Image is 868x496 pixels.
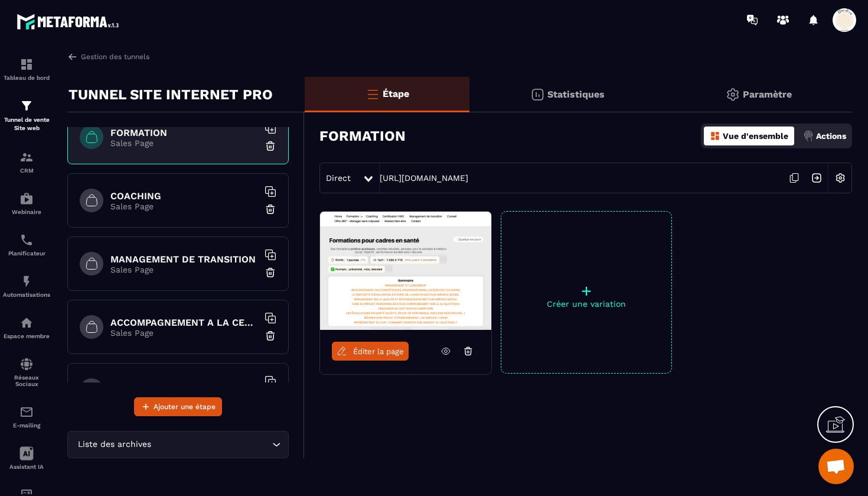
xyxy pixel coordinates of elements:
img: arrow-next.bcc2205e.svg [805,167,828,189]
a: emailemailE-mailing [3,396,50,437]
a: schedulerschedulerPlanificateur [3,224,50,265]
p: + [501,283,671,299]
a: [URL][DOMAIN_NAME] [380,173,468,183]
a: social-networksocial-networkRéseaux Sociaux [3,348,50,396]
img: formation [19,57,34,72]
img: scheduler [19,233,34,247]
img: trash [265,267,276,278]
p: Étape [383,88,409,99]
img: trash [265,330,276,342]
h6: ATELIERS BIEN ETRE [110,380,258,391]
span: Éditer la page [353,347,404,356]
img: automations [19,316,34,330]
p: Sales Page [110,202,258,211]
a: Gestion des tunnels [67,51,149,62]
img: automations [19,192,34,206]
span: Liste des archives [75,438,154,451]
p: CRM [3,167,50,174]
p: Actions [816,131,846,141]
p: Automatisations [3,291,50,298]
img: dashboard-orange.40269519.svg [710,131,720,141]
p: Créer une variation [501,299,671,309]
p: Espace membre [3,333,50,339]
h6: COACHING [110,190,258,202]
img: image [320,212,491,330]
a: formationformationTableau de bord [3,48,50,90]
a: automationsautomationsWebinaire [3,183,50,224]
img: formation [19,99,34,113]
p: Statistiques [547,89,605,100]
img: logo [17,11,123,33]
p: Webinaire [3,209,50,215]
p: TUNNEL SITE INTERNET PRO [68,83,273,106]
img: setting-w.858f3a88.svg [829,167,851,189]
img: social-network [19,357,34,371]
a: Assistant IA [3,437,50,479]
h6: MANAGEMENT DE TRANSITION [110,254,258,265]
p: Tunnel de vente Site web [3,116,50,132]
img: actions.d6e523a2.png [803,131,814,141]
p: E-mailing [3,422,50,429]
img: stats.20deebd0.svg [530,87,544,102]
p: Sales Page [110,265,258,274]
input: Search for option [154,438,269,451]
a: Éditer la page [332,342,409,361]
img: setting-gr.5f69749f.svg [726,87,740,102]
p: Tableau de bord [3,74,50,81]
a: formationformationCRM [3,141,50,183]
p: Planificateur [3,250,50,257]
img: trash [265,140,276,152]
h3: FORMATION [319,128,406,144]
img: email [19,405,34,419]
p: Sales Page [110,328,258,338]
img: formation [19,150,34,164]
p: Réseaux Sociaux [3,374,50,387]
a: automationsautomationsAutomatisations [3,265,50,307]
p: Sales Page [110,138,258,148]
a: automationsautomationsEspace membre [3,307,50,348]
img: automations [19,274,34,288]
div: Search for option [67,431,289,458]
span: Direct [326,173,351,183]
img: arrow [67,51,78,62]
div: Ouvrir le chat [818,449,854,484]
h6: FORMATION [110,127,258,138]
button: Ajouter une étape [134,397,222,416]
img: trash [265,203,276,215]
a: formationformationTunnel de vente Site web [3,90,50,141]
h6: ACCOMPAGNEMENT A LA CERTIFICATION HAS [110,317,258,328]
img: bars-o.4a397970.svg [366,87,380,101]
span: Ajouter une étape [154,401,216,413]
p: Vue d'ensemble [723,131,788,141]
p: Paramètre [743,89,792,100]
p: Assistant IA [3,463,50,470]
